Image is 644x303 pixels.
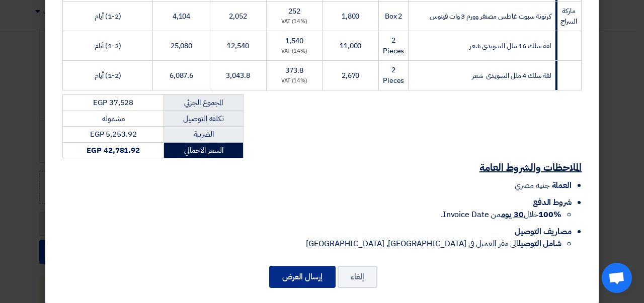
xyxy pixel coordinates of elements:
[469,41,551,51] span: لفة سلك 16 ملل السويدى شعر
[555,2,582,31] td: ماركة السراج
[226,70,250,81] span: 3,043.8
[164,142,244,158] td: السعر الاجمالي
[342,70,360,81] span: 2,670
[90,129,137,140] span: EGP 5,253.92
[538,209,561,221] strong: 100%
[385,11,403,22] span: 2 Box
[95,11,121,22] span: (1-2) أيام
[602,263,632,293] a: Open chat
[170,70,193,81] span: 6,087.6
[340,41,361,51] span: 11,000
[383,65,404,86] span: 2 Pieces
[271,47,318,56] div: (14%) VAT
[518,238,561,250] strong: شامل التوصيل
[515,179,549,191] span: جنيه مصري
[95,41,121,51] span: (1-2) أيام
[269,266,336,288] button: إرسال العرض
[271,18,318,26] div: (14%) VAT
[479,160,582,175] u: الملاحظات والشروط العامة
[515,226,572,238] span: مصاريف التوصيل
[533,196,572,209] span: شروط الدفع
[552,179,572,191] span: العملة
[102,113,124,124] span: مشموله
[342,11,360,22] span: 1,800
[171,41,192,51] span: 25,080
[338,266,377,288] button: إلغاء
[87,145,140,156] strong: EGP 42,781.92
[271,77,318,85] div: (14%) VAT
[63,95,164,111] td: EGP 37,528
[164,95,244,111] td: المجموع الجزئي
[164,127,244,143] td: الضريبة
[95,70,121,81] span: (1-2) أيام
[227,41,249,51] span: 12,540
[285,65,303,76] span: 373.8
[173,11,191,22] span: 4,104
[62,238,561,250] li: الى مقر العميل في [GEOGRAPHIC_DATA], [GEOGRAPHIC_DATA]
[441,209,561,221] span: خلال من Invoice Date.
[472,70,551,81] span: لفة سلك 4 ملل السويدى شعر
[164,111,244,127] td: تكلفه التوصيل
[285,36,303,46] span: 1,540
[430,11,551,22] span: كرتونة سبوت غاطس مصنفر وورم 3 وات فينوس
[501,209,523,221] u: 30 يوم
[229,11,247,22] span: 2,052
[288,6,300,17] span: 252
[383,35,404,56] span: 2 Pieces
